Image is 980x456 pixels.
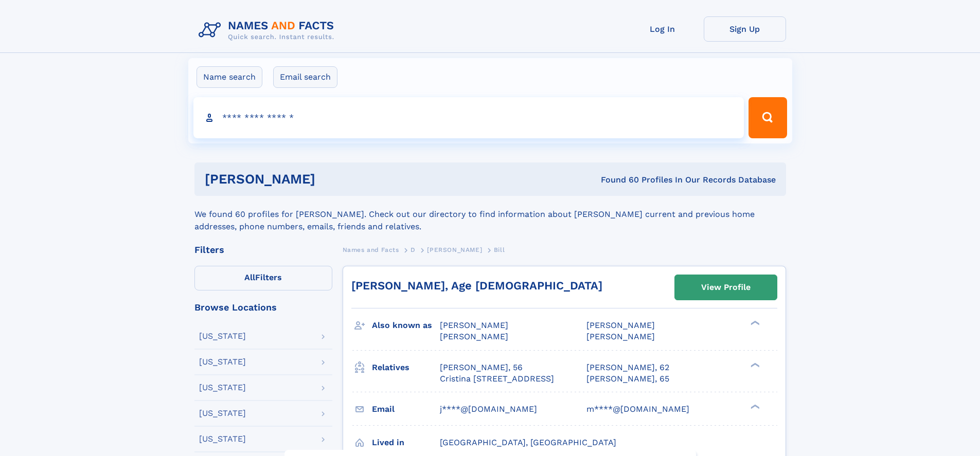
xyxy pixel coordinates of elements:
[748,361,760,368] div: ❯
[704,16,786,42] a: Sign Up
[199,384,246,392] div: [US_STATE]
[372,434,440,451] h3: Lived in
[440,362,523,373] a: [PERSON_NAME], 56
[372,317,440,334] h3: Also known as
[194,16,343,44] img: Logo Names and Facts
[440,332,508,341] span: [PERSON_NAME]
[621,16,704,42] a: Log In
[748,403,760,410] div: ❯
[205,173,458,186] h1: [PERSON_NAME]
[273,66,337,88] label: Email search
[748,320,760,326] div: ❯
[197,66,262,88] label: Name search
[343,243,399,256] a: Names and Facts
[440,437,616,447] span: [GEOGRAPHIC_DATA], [GEOGRAPHIC_DATA]
[675,275,777,300] a: View Profile
[494,246,505,253] span: Bill
[411,243,416,256] a: D
[586,362,669,373] a: [PERSON_NAME], 62
[194,196,786,233] div: We found 60 profiles for [PERSON_NAME]. Check out our directory to find information about [PERSON...
[701,276,751,299] div: View Profile
[199,358,246,366] div: [US_STATE]
[199,409,246,417] div: [US_STATE]
[427,246,482,253] span: [PERSON_NAME]
[194,266,332,290] label: Filters
[194,245,332,254] div: Filters
[458,174,776,186] div: Found 60 Profiles In Our Records Database
[244,272,255,282] span: All
[440,373,554,385] a: Cristina [STREET_ADDRESS]
[427,243,482,256] a: [PERSON_NAME]
[199,435,246,443] div: [US_STATE]
[586,332,655,341] span: [PERSON_NAME]
[199,332,246,340] div: [US_STATE]
[372,400,440,418] h3: Email
[749,97,787,138] button: Search Button
[193,97,744,138] input: search input
[194,303,332,312] div: Browse Locations
[351,279,602,292] a: [PERSON_NAME], Age [DEMOGRAPHIC_DATA]
[586,320,655,330] span: [PERSON_NAME]
[372,359,440,376] h3: Relatives
[440,320,508,330] span: [PERSON_NAME]
[586,373,669,385] a: [PERSON_NAME], 65
[411,246,416,253] span: D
